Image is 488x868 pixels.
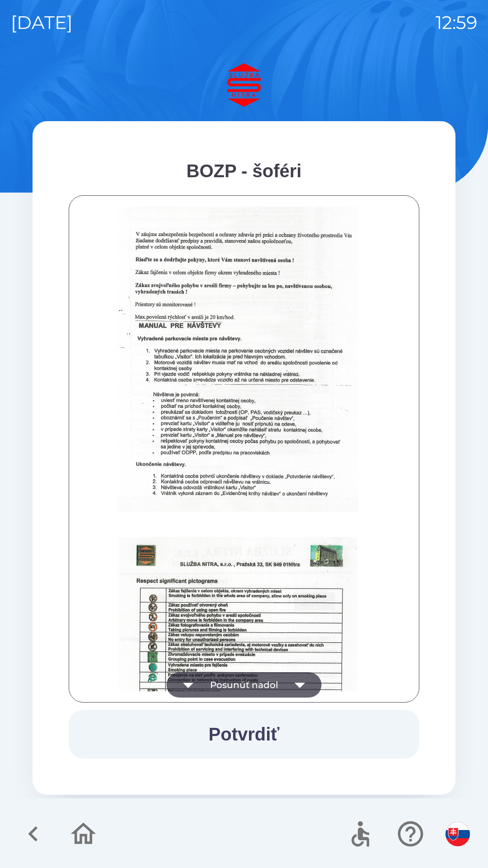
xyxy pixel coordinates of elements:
[69,157,419,184] div: BOZP - šoféri
[11,9,73,36] p: [DATE]
[33,63,455,107] img: Logo
[167,672,322,698] button: Posunúť nadol
[436,9,477,36] p: 12:59
[69,710,419,759] button: Potvrdiť
[446,822,470,846] img: sk flag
